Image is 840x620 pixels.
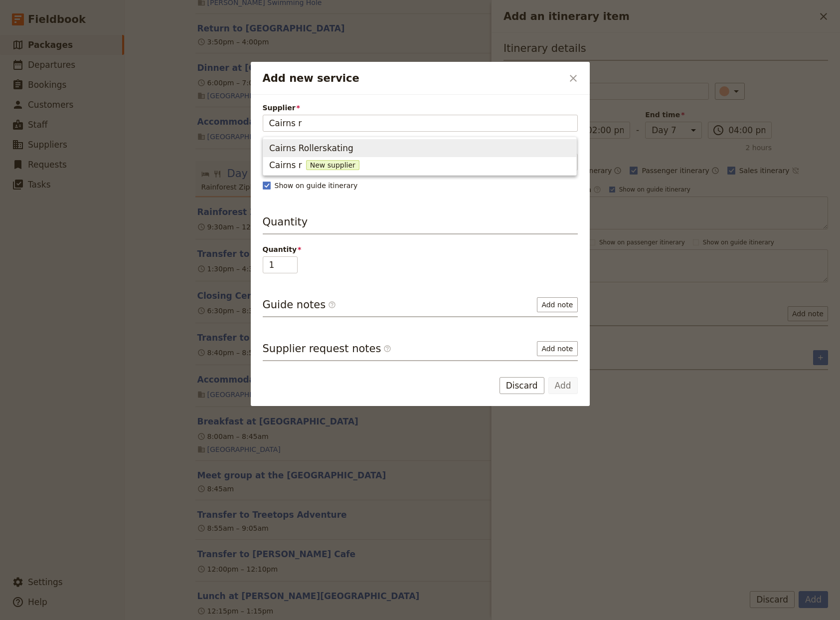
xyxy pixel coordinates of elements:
[537,297,577,312] button: Add note
[275,181,358,191] span: Show on guide itinerary
[263,157,576,173] button: Cairns r New supplier
[269,142,353,154] span: Cairns Rollerskating
[263,297,336,312] h3: Guide notes
[383,345,391,357] span: ​
[263,244,578,254] span: Quantity
[263,139,576,157] button: Cairns Rollerskating
[383,345,391,353] span: ​
[263,103,578,113] span: Supplier
[263,341,392,356] h3: Supplier request notes
[263,256,298,273] input: Quantity
[269,159,302,171] span: Cairns r
[328,301,336,313] span: ​
[263,214,578,234] h3: Quantity
[306,160,359,170] span: New supplier
[263,71,563,86] h2: Add new service
[537,341,577,356] button: Add note
[269,117,571,129] input: Supplier
[328,301,336,309] span: ​
[500,377,544,394] button: Discard
[548,377,578,394] button: Add
[565,70,582,87] button: Close dialog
